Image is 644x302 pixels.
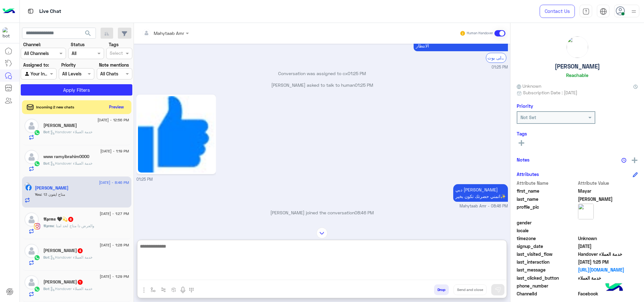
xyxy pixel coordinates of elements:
span: last_clicked_button [517,275,577,281]
h6: Notes [517,157,530,162]
span: Incoming 2 new chats [36,104,74,110]
img: WhatsApp [34,255,40,261]
img: notes [621,158,626,163]
span: last_message [517,266,577,273]
span: [DATE] - 1:28 PM [100,242,129,248]
button: Preview [107,102,127,112]
span: 01:25 PM [355,82,373,88]
a: Contact Us [540,5,575,18]
span: You [35,192,41,197]
span: Mayar [578,188,638,194]
img: Logo [3,5,15,18]
img: make a call [189,288,194,293]
span: والعرض دا متاح لحد امتا [54,223,94,228]
img: hulul-logo.png [603,277,625,299]
label: Note mentions [99,62,129,68]
span: search [84,30,92,37]
img: add [632,157,637,163]
img: picture [567,36,588,58]
img: send message [495,287,501,293]
button: search [80,28,96,41]
h5: Mohamed [43,279,83,285]
span: ChannelId [517,290,577,297]
img: defaultAdmin.png [25,212,39,227]
span: locale [517,227,577,234]
img: defaultAdmin.png [25,119,39,133]
span: Attribute Name [517,180,577,186]
span: Unknown [517,83,541,89]
img: tab [27,7,35,15]
a: [URL][DOMAIN_NAME] [578,266,638,273]
h6: Priority [517,103,533,109]
button: Send and close [454,284,487,295]
button: Apply Filters [21,84,132,96]
img: WhatsApp [34,129,40,136]
span: 08:46 PM [355,210,374,215]
label: Channel: [23,41,41,48]
span: null [578,219,638,226]
span: : Handover خدمة العملاء [49,255,92,260]
img: WhatsApp [34,286,40,292]
span: profile_pic [517,204,577,218]
button: Drop [434,284,449,295]
img: send attachment [140,286,148,294]
span: Subscription Date : [DATE] [523,89,577,96]
span: Ahmed [578,196,638,202]
span: Bot [43,161,49,166]
img: select flow [151,287,156,292]
span: timezone [517,235,577,242]
span: null [578,283,638,289]
img: scroll [316,228,328,239]
span: 6 [68,217,73,222]
span: null [578,227,638,234]
img: defaultAdmin.png [25,244,39,258]
span: : Handover خدمة العملاء [49,286,92,291]
span: Mahytaab Amr - 08:46 PM [460,203,508,209]
span: [DATE] - 1:19 PM [100,148,129,154]
span: 2025-08-12T10:25:14.965Z [578,259,638,265]
small: Human Handover [467,31,493,36]
h6: Attributes [517,171,539,177]
span: Bot [43,255,49,260]
h5: Mayar Ahmed [35,185,69,191]
span: 2025-08-12T10:22:19.566Z [578,243,638,250]
button: select flow [148,284,158,295]
span: last_visited_flow [517,251,577,257]
img: Trigger scenario [161,287,166,292]
img: tab [600,8,607,15]
span: last_name [517,196,577,202]
img: 1403182699927242 [3,27,14,39]
span: : Handover خدمة العملاء [49,161,92,166]
img: WhatsApp [34,161,40,167]
img: profile [630,8,638,15]
h5: Fady Tadros [43,123,77,128]
span: signup_date [517,243,577,250]
p: 12/8/2025, 8:46 PM [453,184,508,202]
span: Bot [43,286,49,291]
span: 01:25 PM [492,64,508,70]
img: picture [25,182,30,188]
h5: Abu Sleem [43,248,83,253]
p: [PERSON_NAME] joined the conversation [136,209,508,216]
span: last_interaction [517,259,577,265]
span: [DATE] - 12:56 PM [97,117,129,123]
h6: Reachable [566,72,588,78]
span: خدمة العملاء [578,275,638,281]
img: defaultAdmin.png [25,150,39,164]
span: 𝕬𝖟𝖊𝖒𝖆 [43,223,54,228]
div: الرجوع الى بوت [486,53,506,63]
span: Unknown [578,235,638,242]
img: send voice note [179,286,187,294]
label: Assigned to: [23,62,49,68]
img: Instagram [34,223,40,229]
span: Bot [43,129,49,134]
span: 4 [78,248,83,253]
p: [PERSON_NAME] asked to talk to human [136,82,508,88]
span: gender [517,219,577,226]
span: [DATE] - 1:27 PM [100,211,129,217]
h6: Tags [517,131,638,136]
span: first_name [517,188,577,194]
button: create order [169,284,179,295]
span: phone_number [517,283,577,289]
img: Facebook [25,184,32,191]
